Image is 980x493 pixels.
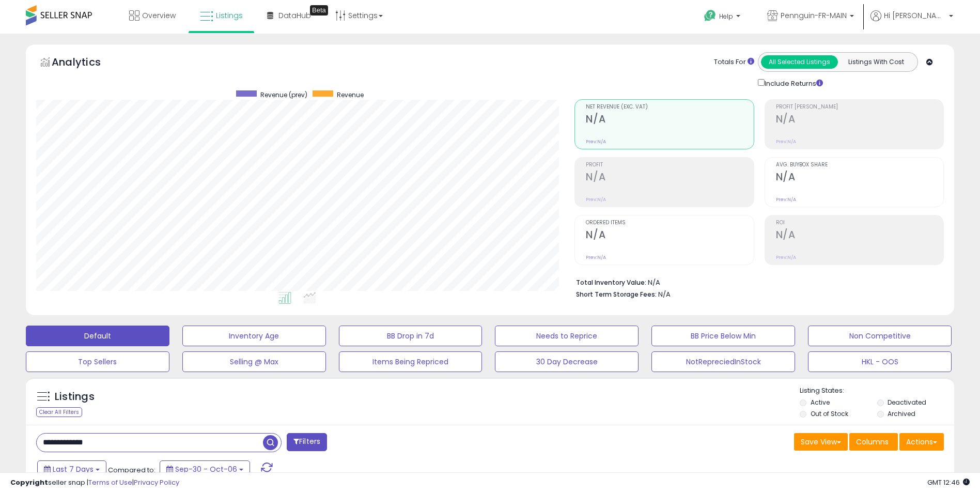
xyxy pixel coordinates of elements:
[761,55,838,69] button: All Selected Listings
[704,9,717,22] i: Get Help
[927,477,970,487] span: 2025-10-14 12:46 GMT
[26,351,169,372] button: Top Sellers
[888,398,926,407] label: Deactivated
[586,220,753,226] span: Ordered Items
[856,437,889,447] span: Columns
[884,10,946,21] span: Hi [PERSON_NAME]
[134,477,179,487] a: Privacy Policy
[750,77,835,89] div: Include Returns
[651,326,795,346] button: BB Price Below Min
[216,10,243,21] span: Listings
[495,326,639,346] button: Needs to Reprice
[888,409,915,418] label: Archived
[586,113,753,127] h2: N/A
[776,171,943,185] h2: N/A
[586,171,753,185] h2: N/A
[776,254,796,260] small: Prev: N/A
[182,326,326,346] button: Inventory Age
[794,433,848,451] button: Save View
[719,12,733,21] span: Help
[108,465,155,475] span: Compared to:
[278,10,311,21] span: DataHub
[576,290,657,299] b: Short Term Storage Fees:
[576,278,646,287] b: Total Inventory Value:
[10,478,179,488] div: seller snap | |
[337,90,364,99] span: Revenue
[776,113,943,127] h2: N/A
[776,104,943,110] span: Profit [PERSON_NAME]
[36,407,82,417] div: Clear All Filters
[808,351,952,372] button: HKL - OOS
[776,162,943,168] span: Avg. Buybox Share
[651,351,795,372] button: NotRepreciedInStock
[776,196,796,203] small: Prev: N/A
[586,138,606,145] small: Prev: N/A
[849,433,898,451] button: Columns
[586,104,753,110] span: Net Revenue (Exc. VAT)
[586,196,606,203] small: Prev: N/A
[182,351,326,372] button: Selling @ Max
[776,229,943,243] h2: N/A
[339,351,483,372] button: Items Being Repriced
[339,326,483,346] button: BB Drop in 7d
[495,351,639,372] button: 30 Day Decrease
[714,57,754,67] div: Totals For
[658,289,671,299] span: N/A
[175,464,237,474] span: Sep-30 - Oct-06
[576,275,936,288] li: N/A
[586,162,753,168] span: Profit
[287,433,327,451] button: Filters
[811,409,848,418] label: Out of Stock
[53,464,94,474] span: Last 7 Days
[160,460,250,478] button: Sep-30 - Oct-06
[800,386,954,396] p: Listing States:
[776,138,796,145] small: Prev: N/A
[837,55,914,69] button: Listings With Cost
[88,477,132,487] a: Terms of Use
[899,433,944,451] button: Actions
[55,390,95,404] h5: Listings
[696,2,751,34] a: Help
[776,220,943,226] span: ROI
[808,326,952,346] button: Non Competitive
[26,326,169,346] button: Default
[781,10,847,21] span: Pennguin-FR-MAIN
[586,229,753,243] h2: N/A
[586,254,606,260] small: Prev: N/A
[310,5,328,16] div: Tooltip anchor
[37,460,106,478] button: Last 7 Days
[52,55,121,72] h5: Analytics
[870,10,953,34] a: Hi [PERSON_NAME]
[10,477,48,487] strong: Copyright
[260,90,307,99] span: Revenue (prev)
[811,398,830,407] label: Active
[142,10,176,21] span: Overview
